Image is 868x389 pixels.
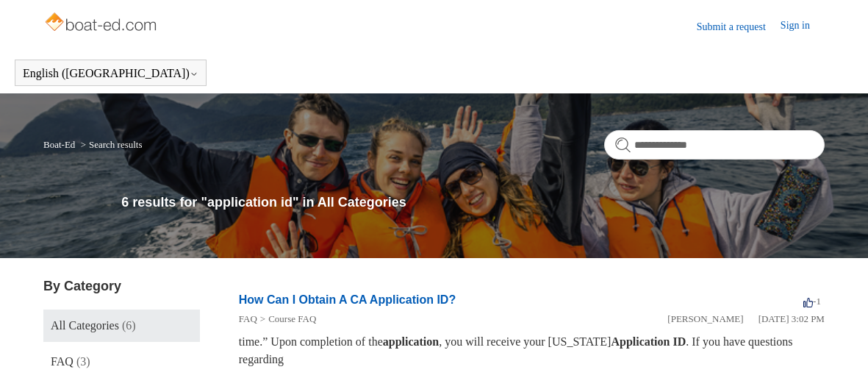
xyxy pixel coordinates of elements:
[781,18,825,35] a: Sign in
[51,319,119,332] span: All Categories
[667,312,743,326] li: [PERSON_NAME]
[239,313,257,324] a: FAQ
[43,276,200,296] h3: By Category
[121,193,825,213] h1: 6 results for "application id" in All Categories
[76,355,90,368] span: (3)
[43,139,78,150] li: Boat-Ed
[122,319,136,332] span: (6)
[43,139,75,150] a: Boat-Ed
[803,296,821,307] span: -1
[604,130,825,160] input: Search
[697,19,781,35] a: Submit a request
[257,312,316,326] li: Course FAQ
[78,139,143,150] li: Search results
[239,293,456,306] a: How Can I Obtain A CA Application ID?
[383,335,439,348] em: application
[43,9,160,38] img: Boat-Ed Help Center home page
[239,333,825,368] div: time.” Upon completion of the , you will receive your [US_STATE] . If you have questions regarding
[239,312,257,326] li: FAQ
[43,310,200,342] a: All Categories (6)
[268,313,316,324] a: Course FAQ
[611,335,686,348] em: Application ID
[758,313,825,324] time: 01/05/2024, 15:02
[43,346,200,378] a: FAQ (3)
[23,67,198,80] button: English ([GEOGRAPHIC_DATA])
[51,355,73,368] span: FAQ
